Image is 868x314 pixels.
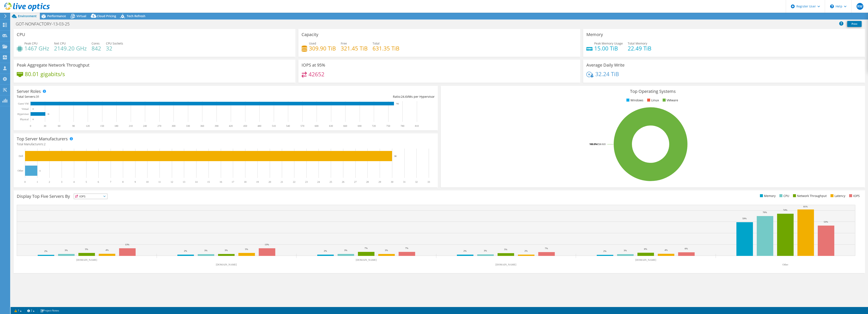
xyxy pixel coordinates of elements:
text: 12 [171,180,173,183]
text: 22 [293,180,295,183]
h3: Top Server Manufacturers [17,137,68,141]
text: 180 [114,124,118,127]
text: 90 [72,124,75,127]
h3: IOPS at 95% [302,63,325,67]
text: 3 [61,180,62,183]
text: 1 [37,180,38,183]
text: 5% [504,248,507,251]
text: Physical [20,118,29,121]
text: 270 [157,124,161,127]
span: Cloud Pricing [97,14,116,18]
text: 0 [33,118,34,120]
text: 2% [324,250,327,252]
text: 15 [207,180,210,183]
text: [DOMAIN_NAME] [216,263,237,266]
h4: 22.49 TiB [628,46,651,51]
span: Cores [92,41,100,45]
li: IOPS [848,194,860,198]
text: 2% [44,250,47,252]
text: Other [782,263,788,266]
text: 13% [125,243,129,246]
text: 7 [110,180,111,183]
span: Environment [18,14,37,18]
text: 25 [330,180,332,183]
a: 2 [24,308,38,313]
text: 240 [143,124,147,127]
text: 21 [281,180,283,183]
h4: 32 [106,46,123,51]
text: 300 [172,124,175,127]
span: Peak Memory Usage [594,41,623,45]
text: [DOMAIN_NAME] [356,258,377,261]
text: 150 [100,124,104,127]
text: 27 [354,180,357,183]
text: 5% [85,248,88,250]
text: 3% [204,249,207,252]
text: 780 [401,124,404,127]
text: 0 [30,124,31,127]
a: 1 [11,308,25,313]
text: 690 [358,124,362,127]
li: CPU [778,194,789,198]
span: Free [341,41,347,45]
text: 13% [265,243,269,246]
text: 0 [33,108,34,110]
text: Dell [19,155,23,158]
span: IOPS [74,194,107,199]
text: 30 [394,155,397,157]
text: 3% [484,249,487,252]
text: 13 [183,180,185,183]
text: 18 [244,180,246,183]
text: 5% [245,248,248,250]
text: 5 [86,180,87,183]
h4: 42652 [309,72,324,77]
span: 24.6 [401,95,407,99]
text: 210 [129,124,133,127]
text: 23 [305,180,308,183]
h4: Total Manufacturers: [17,142,435,147]
span: Tech Refresh [127,14,145,18]
text: 74% [783,209,787,211]
svg: \n [830,4,834,8]
tspan: ESXi 8.0 [597,142,605,146]
text: 1 [39,169,41,172]
li: Memory [759,194,776,198]
text: 6 [98,180,99,183]
text: 31 [47,113,49,115]
span: Net CPU [54,41,66,45]
text: 32 [415,180,418,183]
text: 810 [415,124,419,127]
h4: 309.90 TiB [309,46,336,51]
text: 6% [644,248,647,250]
h3: Capacity [302,32,318,37]
text: [DOMAIN_NAME] [495,263,516,266]
text: 16 [220,180,222,183]
text: 390 [215,124,218,127]
text: 510 [272,124,276,127]
li: Linux [646,98,659,103]
text: Virtual [22,107,29,110]
text: 17 [232,180,234,183]
text: 4 [73,180,75,183]
h4: 2149.20 GHz [54,46,87,51]
span: 2 [44,142,46,146]
text: 420 [229,124,233,127]
span: CPU Sockets [106,41,123,45]
text: 360 [200,124,204,127]
text: 33 [427,180,430,183]
h3: CPU [17,32,25,37]
text: 59% [742,217,747,220]
text: 3% [385,249,388,251]
text: 11 [158,180,161,183]
text: 2% [463,250,467,252]
li: Latency [829,194,845,198]
text: 450 [243,124,247,127]
h3: Peak Aggregate Network Throughput [17,63,89,67]
text: 570 [300,124,304,127]
text: 2 [49,180,50,183]
text: 540 [286,124,290,127]
h4: 842 [92,46,101,51]
text: 70% [763,211,767,214]
h4: 80.01 gigabits/s [25,72,65,76]
text: 4% [106,249,109,251]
